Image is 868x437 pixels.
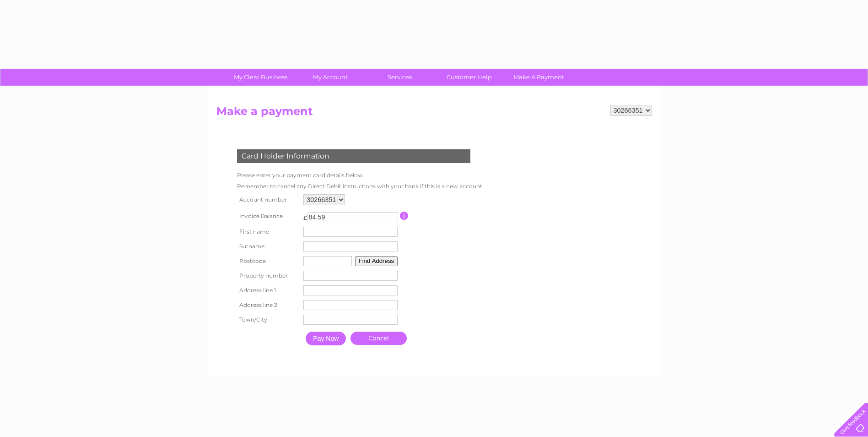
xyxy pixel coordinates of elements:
th: Property number [235,268,302,283]
button: Find Address [355,256,398,266]
th: Account number [235,192,302,208]
td: Please enter your payment card details below. [235,170,486,181]
a: Cancel [350,332,407,345]
input: Information [400,212,409,220]
a: Services [362,69,437,86]
td: £ [303,210,307,221]
th: Invoice Balance [235,208,302,224]
input: Pay Now [306,332,346,345]
h2: Make a payment [216,105,652,122]
th: First name [235,224,302,239]
div: Card Holder Information [237,149,470,163]
a: My Account [292,69,368,86]
th: Postcode [235,254,302,268]
a: My Clear Business [223,69,298,86]
th: Surname [235,239,302,254]
td: Remember to cancel any Direct Debit instructions with your bank if this is a new account. [235,181,486,192]
th: Address line 2 [235,298,302,312]
a: Make A Payment [501,69,577,86]
th: Town/City [235,312,302,327]
a: Customer Help [431,69,507,86]
th: Address line 1 [235,283,302,298]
